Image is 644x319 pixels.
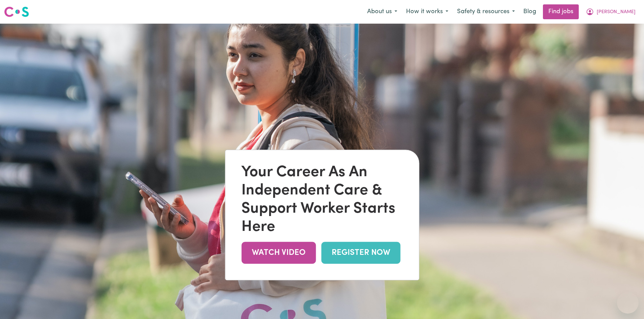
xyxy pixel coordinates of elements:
[4,4,29,20] a: Careseekers logo
[4,6,29,18] img: Careseekers logo
[617,292,639,314] iframe: Button to launch messaging window
[581,5,640,19] button: My Account
[543,4,579,19] a: Find jobs
[363,5,402,19] button: About us
[321,242,400,264] a: REGISTER NOW
[402,5,453,19] button: How it works
[597,8,636,16] span: [PERSON_NAME]
[241,242,316,264] a: WATCH VIDEO
[519,4,540,19] a: Blog
[453,5,519,19] button: Safety & resources
[241,163,403,236] div: Your Career As An Independent Care & Support Worker Starts Here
